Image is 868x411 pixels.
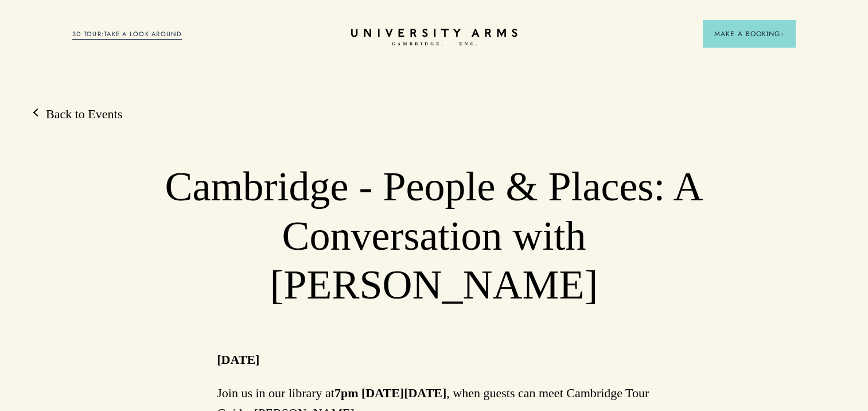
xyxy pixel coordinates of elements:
[334,386,446,400] strong: 7pm [DATE][DATE]
[72,29,182,40] a: 3D TOUR:TAKE A LOOK AROUND
[703,20,796,48] button: Make a BookingArrow icon
[780,32,784,36] img: Arrow icon
[351,29,517,46] a: Home
[217,350,259,370] p: [DATE]
[714,29,784,39] span: Make a Booking
[145,162,723,310] h1: Cambridge - People & Places: A Conversation with [PERSON_NAME]
[34,106,122,123] a: Back to Events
